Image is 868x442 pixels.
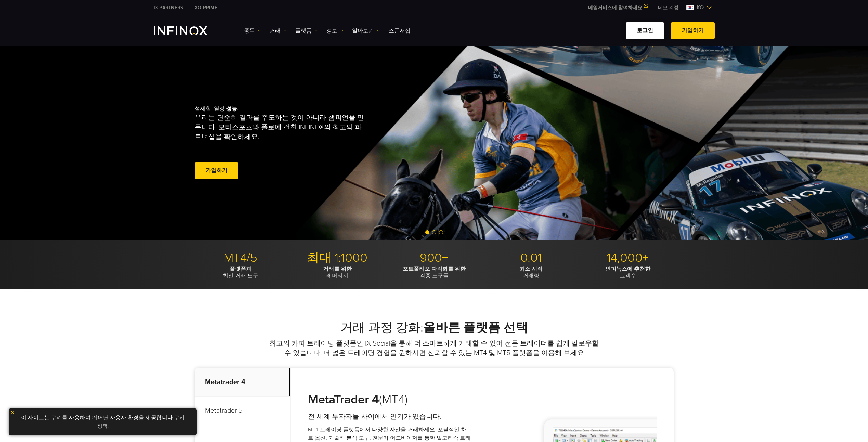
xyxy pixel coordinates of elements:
strong: 올바른 플랫폼 선택 [423,320,528,335]
strong: 거래를 위한 [323,265,352,272]
strong: 최소 시작 [519,265,543,272]
a: INFINOX MENU [653,4,684,11]
p: 최신 거래 도구 [195,265,286,279]
a: INFINOX Logo [154,26,223,35]
p: 0.01 [485,250,577,265]
a: 정보 [326,27,344,35]
p: 이 사이트는 쿠키를 사용하여 뛰어난 사용자 환경을 제공합니다. . [12,412,193,432]
a: 로그인 [626,22,664,39]
a: 종목 [244,27,261,35]
div: 섬세함. 열정. [195,94,410,192]
strong: MetaTrader 4 [308,392,379,407]
p: 최대 1:1000 [292,250,383,265]
span: ko [694,3,707,12]
a: 거래 [270,27,287,35]
img: yellow close icon [10,410,15,415]
p: Metatrader 5 [195,396,290,425]
span: Go to slide 2 [432,230,436,234]
a: INFINOX [148,4,188,11]
a: 가입하기 [671,22,715,39]
p: 레버리지 [292,265,383,279]
a: 메일서비스에 참여하세요 [583,5,653,11]
h4: 전 세계 투자자들 사이에서 인기가 있습니다. [308,412,471,421]
strong: 플랫폼과 [230,265,251,272]
h3: (MT4) [308,392,471,407]
p: Metatrader 4 [195,368,290,396]
span: Go to slide 3 [439,230,443,234]
strong: 성능. [226,105,238,112]
strong: 포트폴리오 다각화를 위한 [403,265,466,272]
p: MT4/5 [195,250,286,265]
p: 최고의 카피 트레이딩 플랫폼인 IX Social을 통해 더 스마트하게 거래할 수 있어 전문 트레이더를 쉽게 팔로우할 수 있습니다. 더 넓은 트레이딩 경험을 원하시면 신뢰할 수... [268,339,600,358]
a: INFINOX [188,4,222,11]
p: 고객수 [582,265,674,279]
h2: 거래 과정 강화: [195,320,674,335]
a: 스폰서십 [389,27,411,35]
p: 우리는 단순히 결과를 주도하는 것이 아니라 챔피언을 만듭니다. 모터스포츠와 폴로에 걸친 INFINOX의 최고의 파트너십을 확인하세요. [195,113,367,142]
a: 플랫폼 [295,27,318,35]
strong: 인피녹스에 추천한 [605,265,650,272]
p: 900+ [388,250,480,265]
p: 14,000+ [582,250,674,265]
a: 알아보기 [352,27,380,35]
p: 각종 도구들 [388,265,480,279]
p: 거래량 [485,265,577,279]
span: Go to slide 1 [425,230,429,234]
a: 가입하기 [195,162,238,179]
